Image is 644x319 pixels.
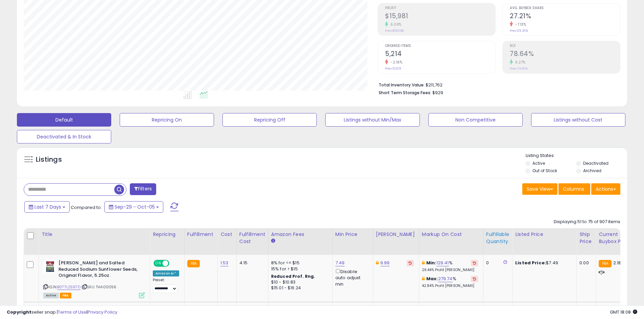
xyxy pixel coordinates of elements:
[17,113,111,127] button: Default
[17,130,111,143] button: Deactivated & In Stock
[130,183,156,195] button: Filters
[419,228,483,255] th: The percentage added to the cost of goods (COGS) that forms the calculator for Min & Max prices.
[526,153,627,159] p: Listing States:
[563,186,584,192] span: Columns
[239,231,265,245] div: Fulfillment Cost
[271,266,327,272] div: 15% for > $15
[388,22,402,27] small: 6.06%
[379,90,431,96] b: Short Term Storage Fees:
[432,89,443,96] span: $929
[153,270,179,276] div: Amazon AI *
[379,80,615,88] li: $211,762
[591,183,620,195] button: Actions
[426,260,436,266] b: Min:
[422,268,478,272] p: 26.44% Profit [PERSON_NAME]
[222,113,317,127] button: Repricing Off
[513,60,526,65] small: 6.27%
[510,50,620,59] h2: 78.64%
[486,231,509,245] div: Fulfillable Quantity
[583,160,609,166] label: Deactivated
[60,293,71,298] span: FBA
[522,183,557,195] button: Save View
[58,309,87,315] a: Terms of Use
[558,183,590,195] button: Columns
[438,275,453,282] a: 279.74
[187,260,200,267] small: FBA
[510,12,620,21] h2: 27.21%
[187,231,215,238] div: Fulfillment
[515,260,546,266] b: Listed Price:
[510,44,620,48] span: ROI
[7,309,31,315] strong: Copyright
[168,261,179,266] span: OFF
[335,231,370,238] div: Min Price
[36,155,62,164] h5: Listings
[436,260,449,266] a: 129.41
[428,113,523,127] button: Non Competitive
[120,113,214,127] button: Repricing On
[376,231,416,238] div: [PERSON_NAME]
[7,309,117,316] div: seller snap | |
[380,260,390,266] a: 9.99
[220,260,229,266] a: 1.53
[531,113,625,127] button: Listings without Cost
[42,231,147,238] div: Title
[515,260,571,266] div: $7.49
[486,260,507,266] div: 0
[57,284,80,290] a: B077L2597D
[379,82,425,88] b: Total Inventory Value:
[58,260,141,281] b: [PERSON_NAME] and Salted Reduced Sodium Sunflower Seeds, Original Flavor, 5.25oz.
[385,44,495,48] span: Ordered Items
[271,231,330,238] div: Amazon Fees
[24,201,70,213] button: Last 7 Days
[153,278,179,293] div: Preset:
[554,219,620,225] div: Displaying 51 to 75 of 907 items
[385,50,495,59] h2: 5,214
[610,309,637,315] span: 2025-10-13 18:08 GMT
[532,160,545,166] label: Active
[599,231,634,245] div: Current Buybox Price
[388,60,402,65] small: -2.16%
[335,260,345,266] a: 7.49
[239,260,263,266] div: 4.15
[271,285,327,291] div: $15.01 - $16.24
[385,29,404,33] small: Prev: $15,068
[579,231,593,245] div: Ship Price
[385,67,401,71] small: Prev: 5,329
[271,273,315,279] b: Reduced Prof. Rng.
[43,293,59,298] span: All listings currently available for purchase on Amazon
[271,280,327,285] div: $10 - $10.83
[583,168,601,174] label: Archived
[115,204,155,210] span: Sep-29 - Oct-05
[220,231,234,238] div: Cost
[426,275,438,282] b: Max:
[510,6,620,10] span: Avg. Buybox Share
[599,260,611,267] small: FBA
[43,260,145,297] div: ASIN:
[154,261,163,266] span: ON
[71,204,102,211] span: Compared to:
[532,168,557,174] label: Out of Stock
[153,231,182,238] div: Repricing
[43,260,57,273] img: 41kmJg6tlrL._SL40_.jpg
[515,231,574,238] div: Listed Price
[104,201,163,213] button: Sep-29 - Oct-05
[510,29,528,33] small: Prev: 29.30%
[422,276,478,288] div: %
[325,113,420,127] button: Listings without Min/Max
[422,284,478,288] p: 42.84% Profit [PERSON_NAME]
[513,22,526,27] small: -7.13%
[88,309,117,315] a: Privacy Policy
[335,268,368,287] div: Disable auto adjust min
[422,260,478,272] div: %
[613,260,621,266] span: 2.18
[271,260,327,266] div: 8% for <= $15
[81,284,117,290] span: | SKU: THA00056
[579,260,591,266] div: 0.00
[34,204,61,210] span: Last 7 Days
[510,67,528,71] small: Prev: 74.00%
[422,231,480,238] div: Markup on Cost
[385,6,495,10] span: Profit
[385,12,495,21] h2: $15,981
[271,238,275,244] small: Amazon Fees.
